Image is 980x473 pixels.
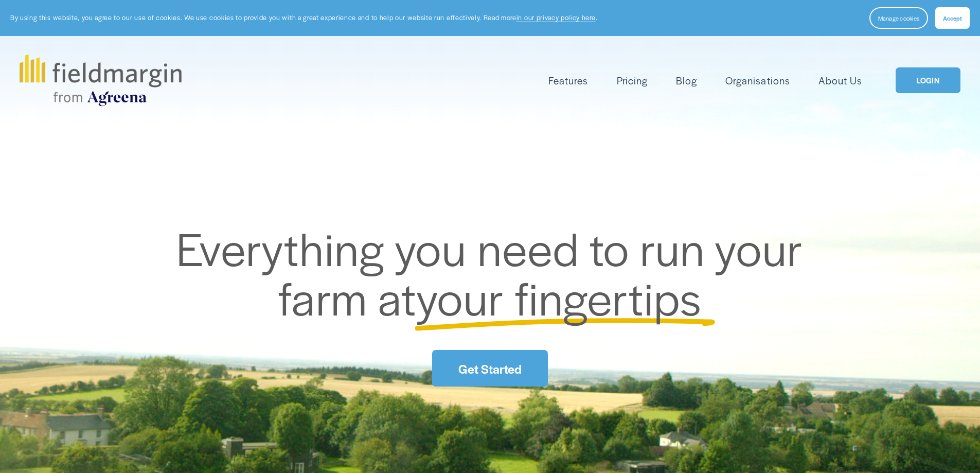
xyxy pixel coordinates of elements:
button: Accept [935,7,970,29]
img: fieldmargin.com [20,55,181,106]
a: in our privacy policy here [516,13,596,22]
a: LOGIN [896,67,960,94]
span: Accept [943,14,962,22]
span: Everything you need to run your farm at [176,215,814,329]
a: Organisations [725,72,790,89]
span: your fingertips [416,265,702,329]
span: Manage cookies [878,14,919,22]
p: By using this website, you agree to our use of cookies. We use cookies to provide you with a grea... [10,13,597,23]
a: Blog [676,72,697,89]
a: About Us [818,72,862,89]
a: Get Started [432,350,547,387]
button: Manage cookies [869,7,928,29]
a: Pricing [617,72,648,89]
a: folder dropdown [548,72,588,89]
span: Features [548,73,588,88]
